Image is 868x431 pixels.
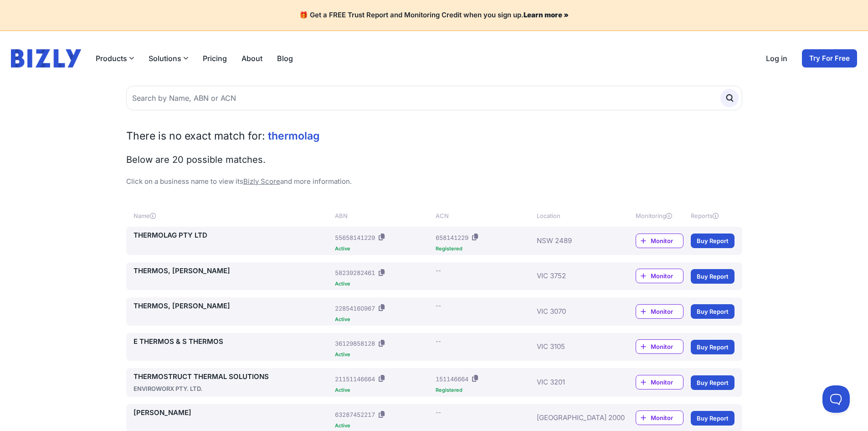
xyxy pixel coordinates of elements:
[134,230,332,241] a: THERMOLAG PTY LTD
[277,53,293,64] a: Blog
[651,236,683,245] span: Monitor
[126,86,742,110] input: Search by Name, ABN or ACN
[335,281,432,286] div: Active
[651,378,683,387] span: Monitor
[268,130,319,142] span: thermolag
[537,337,609,358] div: VIC 3105
[436,337,441,346] div: --
[335,352,432,357] div: Active
[134,211,332,220] div: Name
[335,317,432,322] div: Active
[335,233,375,242] div: 55658141229
[691,340,734,354] a: Buy Report
[691,304,734,319] a: Buy Report
[126,130,265,142] span: There is no exact match for:
[651,307,683,316] span: Monitor
[636,211,683,220] div: Monitoring
[134,408,332,418] a: [PERSON_NAME]
[691,211,734,220] div: Reports
[636,339,683,354] a: Monitor
[537,301,609,322] div: VIC 3070
[636,269,683,283] a: Monitor
[436,246,533,251] div: Registered
[636,304,683,319] a: Monitor
[822,385,850,413] iframe: Toggle Customer Support
[436,211,533,220] div: ACN
[651,271,683,280] span: Monitor
[636,234,683,248] a: Monitor
[335,211,432,220] div: ABN
[537,230,609,251] div: NSW 2489
[766,53,787,64] a: Log in
[335,388,432,393] div: Active
[436,374,468,384] div: 151146664
[537,211,609,220] div: Location
[134,301,332,312] a: THERMOS, [PERSON_NAME]
[691,375,734,390] a: Buy Report
[691,411,734,426] a: Buy Report
[651,342,683,351] span: Monitor
[537,372,609,393] div: VIC 3201
[636,375,683,389] a: Monitor
[691,269,734,284] a: Buy Report
[241,53,262,64] a: About
[335,339,375,348] div: 36129858128
[335,268,375,277] div: 58239282461
[335,410,375,419] div: 63287452217
[537,408,609,429] div: [GEOGRAPHIC_DATA] 2000
[126,177,742,187] p: Click on a business name to view its and more information.
[335,374,375,384] div: 21151146664
[335,304,375,313] div: 22854160967
[134,372,332,382] a: THERMOSTRUCT THERMAL SOLUTIONS
[436,266,441,275] div: --
[636,410,683,425] a: Monitor
[96,53,134,64] button: Products
[203,53,227,64] a: Pricing
[691,234,734,248] a: Buy Report
[134,337,332,347] a: E THERMOS & S THERMOS
[436,233,468,242] div: 658141229
[243,177,280,186] a: Bizly Score
[134,384,332,393] div: ENVIROWORX PTY. LTD.
[802,49,857,68] a: Try For Free
[524,10,569,19] a: Learn more »
[335,246,432,251] div: Active
[651,413,683,422] span: Monitor
[149,53,188,64] button: Solutions
[436,408,441,417] div: --
[134,266,332,276] a: THERMOS, [PERSON_NAME]
[436,388,533,393] div: Registered
[11,11,857,20] h4: 🎁 Get a FREE Trust Report and Monitoring Credit when you sign up.
[436,301,441,310] div: --
[335,423,432,428] div: Active
[126,154,266,165] span: Below are 20 possible matches.
[537,266,609,287] div: VIC 3752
